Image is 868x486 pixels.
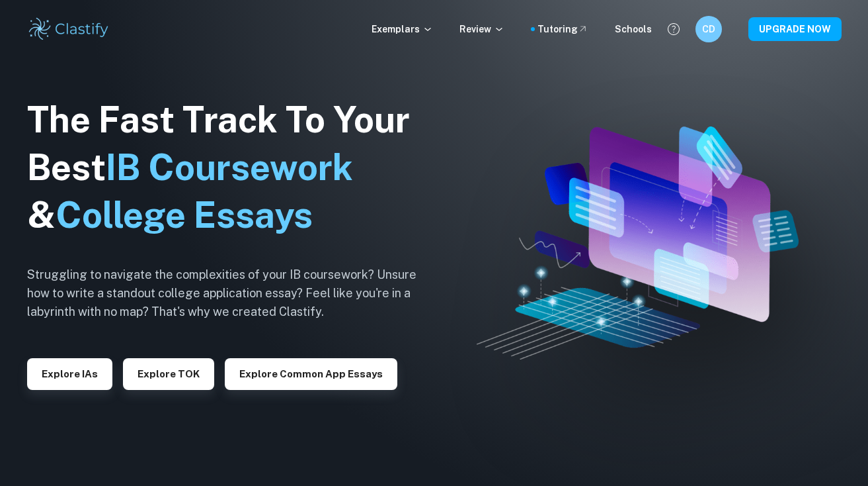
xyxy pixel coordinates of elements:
[225,358,397,390] button: Explore Common App essays
[695,16,722,42] button: CD
[662,18,685,40] button: Help and Feedback
[56,194,313,236] span: College Essays
[27,16,111,42] img: Clastify logo
[748,17,842,41] button: UPGRADE NOW
[701,22,716,36] h6: CD
[477,126,799,360] img: Clastify hero
[225,367,397,379] a: Explore Common App essays
[537,22,588,36] a: Tutoring
[27,96,437,239] h1: The Fast Track To Your Best &
[459,22,504,36] p: Review
[106,146,353,188] span: IB Coursework
[27,358,112,390] button: Explore IAs
[123,358,214,390] button: Explore TOK
[27,367,112,379] a: Explore IAs
[27,266,437,321] h6: Struggling to navigate the complexities of your IB coursework? Unsure how to write a standout col...
[123,367,214,379] a: Explore TOK
[615,22,652,36] a: Schools
[372,22,433,36] p: Exemplars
